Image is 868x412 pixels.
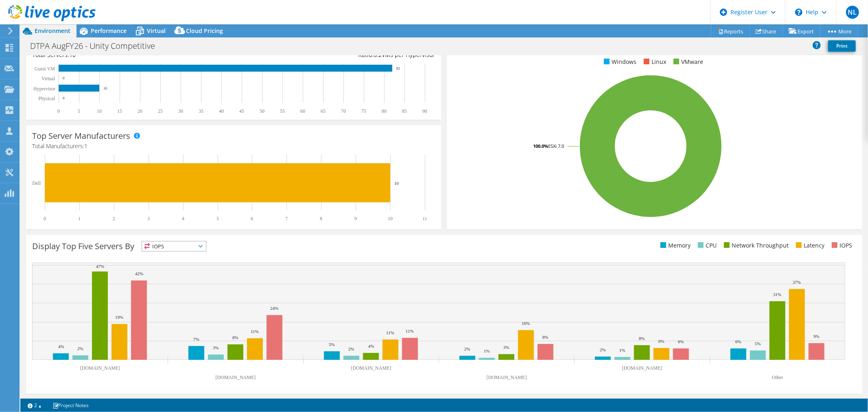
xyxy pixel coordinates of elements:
[96,264,104,269] text: 47%
[361,108,366,114] text: 75
[77,346,83,351] text: 2%
[63,76,65,80] text: 0
[388,216,393,221] text: 10
[44,216,46,221] text: 0
[642,57,666,66] li: Linux
[602,57,636,66] li: Windows
[396,66,400,70] text: 82
[35,66,55,72] text: Guest VM
[820,25,858,37] a: More
[32,180,41,186] text: Dell
[158,108,163,114] text: 25
[374,51,382,59] span: 8.2
[793,280,801,285] text: 37%
[382,108,387,114] text: 80
[600,347,606,352] text: 2%
[26,42,168,50] h1: DTPA AugFY26 - Unity Competitive
[251,216,253,221] text: 6
[351,365,391,371] text: [DOMAIN_NAME]
[35,27,70,35] span: Environment
[186,27,223,35] span: Cloud Pricing
[329,342,335,347] text: 5%
[38,96,55,101] text: Physical
[386,330,394,335] text: 11%
[138,108,142,114] text: 20
[33,86,55,92] text: Hypervisor
[216,216,219,221] text: 5
[394,181,399,186] text: 10
[368,344,374,348] text: 4%
[828,40,856,52] a: Print
[147,27,166,35] span: Virtual
[422,216,427,221] text: 11
[239,108,244,114] text: 45
[503,345,509,350] text: 3%
[32,142,435,151] h4: Total Manufacturers:
[182,216,184,221] text: 4
[69,51,76,59] span: 10
[213,345,219,350] text: 3%
[813,334,820,339] text: 9%
[285,216,288,221] text: 7
[548,143,564,149] tspan: ESXi 7.0
[750,25,783,37] a: Share
[696,241,717,250] li: CPU
[84,142,87,150] span: 1
[260,108,265,114] text: 50
[135,271,143,276] text: 42%
[300,108,305,114] text: 60
[755,341,761,346] text: 5%
[795,9,802,16] svg: \n
[542,335,549,340] text: 8%
[619,348,625,353] text: 1%
[354,216,357,221] text: 9
[117,108,122,114] text: 15
[794,241,824,250] li: Latency
[846,6,859,19] span: NL
[522,321,530,326] text: 16%
[280,108,285,114] text: 55
[147,216,150,221] text: 3
[91,27,127,35] span: Performance
[772,375,783,380] text: Other
[58,344,64,349] text: 4%
[830,241,852,250] li: IOPS
[678,339,684,344] text: 6%
[232,335,238,340] text: 8%
[487,375,527,380] text: [DOMAIN_NAME]
[47,400,94,410] a: Project Notes
[722,241,789,250] li: Network Throughput
[484,348,490,353] text: 1%
[115,315,123,320] text: 19%
[348,346,354,351] text: 2%
[57,108,60,114] text: 0
[78,216,81,221] text: 1
[113,216,115,221] text: 2
[464,346,470,351] text: 2%
[270,306,278,311] text: 24%
[639,336,645,341] text: 8%
[103,86,107,90] text: 10
[216,375,256,380] text: [DOMAIN_NAME]
[97,108,102,114] text: 10
[735,339,741,344] text: 6%
[251,329,259,334] text: 11%
[783,25,820,37] a: Export
[406,329,414,333] text: 11%
[422,108,427,114] text: 90
[622,365,662,371] text: [DOMAIN_NAME]
[341,108,346,114] text: 70
[80,365,120,371] text: [DOMAIN_NAME]
[42,76,55,81] text: Virtual
[63,96,65,100] text: 0
[22,400,47,410] a: 2
[178,108,183,114] text: 30
[78,108,80,114] text: 5
[671,57,703,66] li: VMware
[193,337,199,342] text: 7%
[402,108,407,114] text: 85
[533,143,548,149] tspan: 100.0%
[32,131,130,140] h3: Top Server Manufacturers
[199,108,203,114] text: 35
[773,292,781,297] text: 31%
